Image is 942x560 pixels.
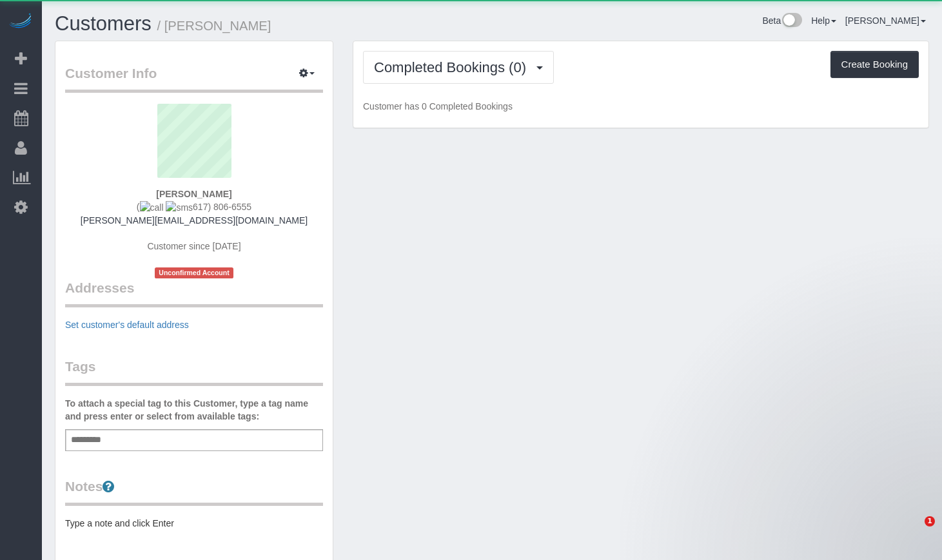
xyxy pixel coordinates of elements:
[8,13,34,31] img: Automaid Logo
[811,15,836,26] a: Help
[845,15,926,26] a: [PERSON_NAME]
[374,59,533,75] span: Completed Bookings (0)
[137,202,251,212] span: ( 617) 806-6555
[65,320,189,330] a: Set customer's default address
[55,12,152,35] a: Customers
[363,51,554,84] button: Completed Bookings (0)
[65,477,323,506] legend: Notes
[898,516,929,547] iframe: Intercom live chat
[147,241,240,251] span: Customer since [DATE]
[155,267,233,278] span: Unconfirmed Account
[81,215,308,226] a: [PERSON_NAME][EMAIL_ADDRESS][DOMAIN_NAME]
[65,517,323,530] pre: Type a note and click Enter
[156,189,231,199] strong: [PERSON_NAME]
[830,51,919,78] button: Create Booking
[157,19,271,33] small: / [PERSON_NAME]
[762,15,802,26] a: Beta
[925,516,935,526] span: 1
[166,201,193,214] img: sms
[65,397,323,423] label: To attach a special tag to this Customer, type a tag name and press enter or select from availabl...
[65,64,323,93] legend: Customer Info
[781,13,802,30] img: New interface
[140,201,164,214] img: call
[363,100,919,113] p: Customer has 0 Completed Bookings
[65,357,323,386] legend: Tags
